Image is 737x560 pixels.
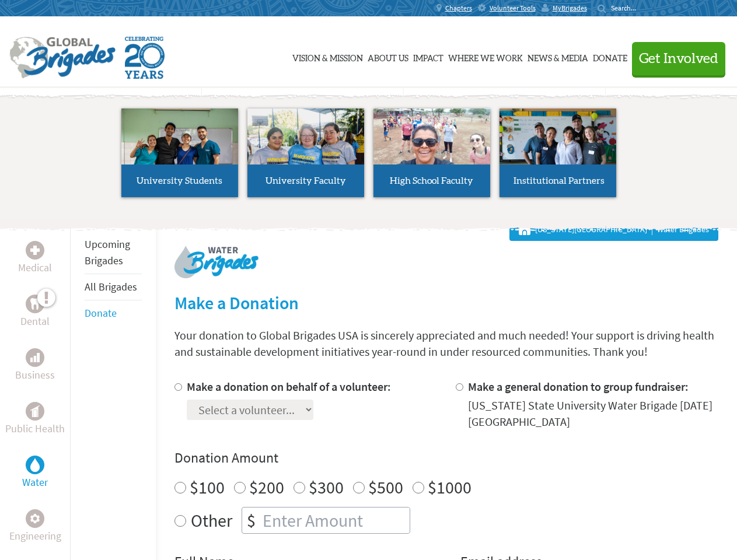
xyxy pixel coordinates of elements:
label: Other [191,507,232,534]
a: BusinessBusiness [15,348,55,383]
span: High School Faculty [390,176,473,185]
label: $500 [368,476,403,498]
span: Get Involved [639,52,718,66]
div: Water [26,456,44,474]
img: logo-water.png [174,246,259,278]
a: Institutional Partners [500,108,616,197]
a: Upcoming Brigades [85,237,130,267]
p: Dental [20,313,50,330]
a: Donate [593,27,627,86]
div: Business [26,348,44,367]
label: $200 [249,476,284,498]
li: All Brigades [85,274,142,300]
div: [US_STATE] State University Water Brigade [DATE] [GEOGRAPHIC_DATA] [468,397,718,430]
a: University Faculty [247,108,364,197]
h4: Donation Amount [174,449,718,467]
img: Water [30,458,40,471]
a: MedicalMedical [18,241,52,276]
span: MyBrigades [553,3,587,13]
h2: Make a Donation [174,292,718,313]
a: Where We Work [448,27,523,86]
li: Donate [85,300,142,326]
img: Global Brigades Logo [9,37,116,79]
a: DentalDental [20,295,50,330]
p: Business [15,367,55,383]
div: $ [242,508,260,533]
p: Your donation to Global Brigades USA is sincerely appreciated and much needed! Your support is dr... [174,327,718,360]
span: Chapters [445,3,472,13]
img: Global Brigades Celebrating 20 Years [125,37,165,79]
a: News & Media [528,27,588,86]
span: University Faculty [266,176,346,185]
img: Business [30,353,40,362]
div: Engineering [26,509,44,528]
img: menu_brigades_submenu_1.jpg [121,108,238,186]
span: Institutional Partners [514,176,605,185]
img: Engineering [30,514,40,523]
div: Dental [26,295,44,313]
img: menu_brigades_submenu_4.jpg [500,108,616,186]
span: University Students [137,176,222,185]
a: Public HealthPublic Health [5,402,65,437]
a: University Students [121,108,238,197]
p: Engineering [9,528,61,544]
input: Enter Amount [260,508,410,533]
label: Make a general donation to group fundraiser: [468,379,689,394]
a: Vision & Mission [292,27,363,86]
a: EngineeringEngineering [9,509,61,544]
img: Public Health [30,405,40,417]
a: High School Faculty [373,108,490,197]
a: Impact [413,27,443,86]
a: WaterWater [22,456,48,491]
a: About Us [368,27,408,86]
img: Medical [30,246,40,255]
p: Water [22,474,48,491]
label: $1000 [428,476,471,498]
p: Public Health [5,421,65,437]
p: Medical [18,260,52,276]
img: menu_brigades_submenu_2.jpg [247,108,364,187]
label: $300 [309,476,344,498]
label: $100 [190,476,225,498]
a: Donate [85,306,117,320]
input: Search... [611,3,644,12]
div: Medical [26,241,44,260]
div: Public Health [26,402,44,421]
a: All Brigades [85,280,137,293]
button: Get Involved [632,42,725,75]
label: Make a donation on behalf of a volunteer: [187,379,391,394]
img: menu_brigades_submenu_3.jpg [373,108,490,165]
img: Dental [30,298,40,309]
span: Volunteer Tools [490,3,536,13]
li: Upcoming Brigades [85,232,142,274]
